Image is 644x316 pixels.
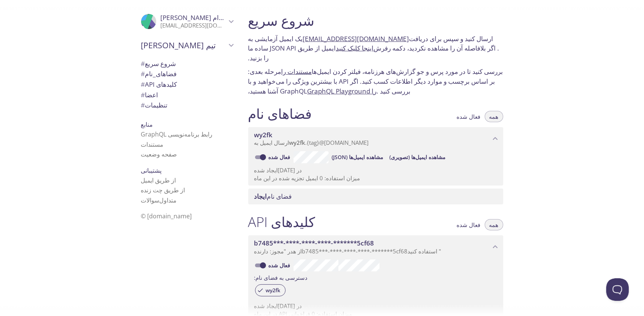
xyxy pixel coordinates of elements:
a: مستندات [141,140,164,149]
font: سوالات [141,196,160,204]
font: شروع سریع [145,59,176,68]
font: همه [489,221,499,229]
font: ارسال ایمیل به [254,139,289,146]
font: همه [489,113,499,120]
div: علی اکبر خوش‌اندام [135,9,239,34]
button: فعال شده [452,219,485,230]
font: # [141,80,145,89]
font: اعضا [145,91,158,99]
a: [EMAIL_ADDRESS][DOMAIN_NAME] [303,34,409,43]
div: اعضا [135,90,239,100]
font: کلیدهای API [248,212,315,231]
font: [PERSON_NAME] [161,13,212,22]
font: در [DATE] [278,302,302,310]
a: مستندات را [281,67,312,76]
font: @[DOMAIN_NAME] [320,139,369,146]
font: ایجاد شده [254,166,278,174]
font: بررسی کنید . [377,87,411,95]
div: شروع سریع [135,58,239,69]
font: دسترسی به فضای نام: [254,274,308,281]
font: فضاهای نام [248,104,312,123]
button: مشاهده ایمیل‌ها (تصویری) [386,151,449,163]
font: متداول [160,196,177,204]
font: wy2fk [254,130,273,139]
font: پشتیبانی [141,166,162,175]
font: {tag} [307,139,320,146]
font: wy2fk [266,287,281,294]
font: یک ایمیل آزمایشی به [248,34,303,43]
font: میزان استفاده: 0 ایمیل تجزیه شده در این ماه [254,174,360,182]
font: از طریق چت زنده [141,186,185,194]
a: صفحه وضعیت [141,150,177,158]
font: فعال شده [269,153,290,161]
font: خوش‌اندام [213,13,242,22]
div: فضای نام wy2fk [248,127,503,150]
div: فضاهای نام [135,69,239,79]
font: # [141,59,145,68]
font: فضای نام [267,192,292,201]
font: . اگر بلافاصله آن را مشاهده نکردید، دکمه رفرش را بزنید. [248,44,500,62]
font: مرحله بعدی: [248,67,281,76]
font: در [DATE] [278,166,302,174]
font: ایجاد [254,192,267,201]
font: مشاهده ایمیل‌ها (JSON) [332,153,383,161]
font: wy2fk [289,139,306,146]
font: # [141,101,145,109]
button: همه [485,111,503,122]
iframe: چراغ راهنمای پیشاهنگی - باز است [606,278,629,301]
font: ایجاد شده [254,302,278,310]
font: " استفاده کنید [408,247,441,255]
font: فضاهای_نام [145,69,177,78]
font: تنظیمات [145,101,168,109]
font: فعال شده [457,221,481,229]
font: فعال شده [457,113,481,120]
font: فعال شده [269,262,290,269]
a: اینجا کلیک کنید [336,44,374,52]
a: رابط برنامه‌نویسی GraphQL [141,130,213,138]
div: تیم علی اکبر [135,35,239,55]
font: . [306,139,307,146]
font: مشاهده ایمیل‌ها (تصویری) [389,153,446,161]
font: شروع سریع [248,11,315,30]
font: تیم [PERSON_NAME] [141,40,216,51]
div: wy2fk [255,284,286,296]
font: # [141,69,145,78]
button: فعال شده [452,111,485,122]
button: همه [485,219,503,230]
div: تنظیمات تیم [135,100,239,110]
font: بررسی کنید تا در مورد پرس و جو گزارش‌های هرزنامه، فیلتر کردن ایمیل‌ها بر اساس برچسب و موارد دیگر ... [248,67,503,95]
button: مشاهده ایمیل‌ها (JSON) [329,151,386,163]
font: # [141,91,145,99]
div: کلیدهای API [135,79,239,90]
font: از طریق ایمیل [141,176,176,184]
div: ایجاد فضای نام [248,189,503,204]
font: منابع [141,120,153,129]
font: © [DOMAIN_NAME] [141,212,192,220]
font: از هدر "مجوز: دارنده [254,247,302,255]
a: GraphQL Playground را [307,87,377,95]
font: [EMAIL_ADDRESS][DOMAIN_NAME] [161,21,252,29]
font: کلیدهای API [145,80,177,89]
font: ارسال کنید و سپس برای دریافت ایمیل از طریق JSON API ساده ما [248,34,493,53]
